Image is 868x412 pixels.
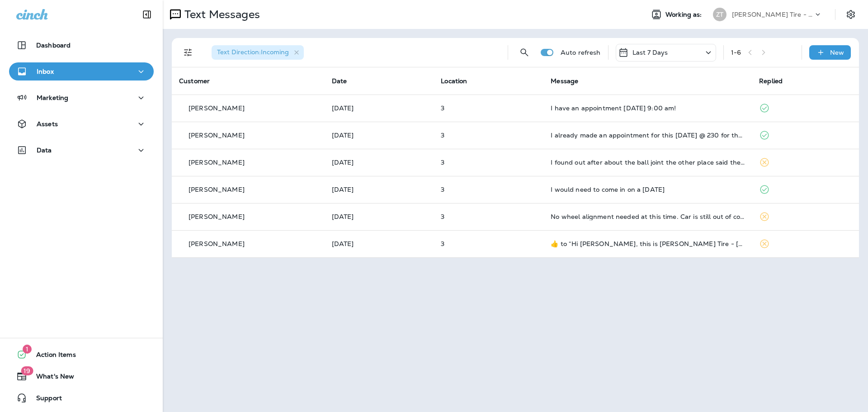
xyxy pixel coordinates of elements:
[332,77,347,85] span: Date
[181,8,260,21] p: Text Messages
[189,240,245,247] p: [PERSON_NAME]
[212,45,304,60] div: Text Direction:Incoming
[441,213,444,221] span: 3
[36,42,71,49] p: Dashboard
[731,49,741,56] div: 1 - 6
[37,120,58,128] p: Assets
[551,77,578,85] span: Message
[9,141,154,159] button: Data
[843,6,859,23] button: Settings
[332,104,427,112] p: Oct 12, 2025 11:21 AM
[441,104,444,112] span: 3
[441,240,444,248] span: 3
[561,49,601,56] p: Auto refresh
[441,158,444,166] span: 3
[632,49,668,56] p: Last 7 Days
[9,367,154,385] button: 19What's New
[9,62,154,81] button: Inbox
[551,104,745,112] div: I have an appointment 10/14/36 At 9:00 am!
[551,213,745,220] div: No wheel alignment needed at this time. Car is still out of commission due to timing chain brakin...
[9,36,154,54] button: Dashboard
[189,132,245,139] p: [PERSON_NAME]
[37,147,52,154] p: Data
[551,132,745,139] div: I already made an appointment for this coming Monday @ 230 for the Lincoln
[332,159,427,166] p: Oct 11, 2025 11:37 AM
[179,77,210,85] span: Customer
[189,104,245,112] p: [PERSON_NAME]
[217,48,289,56] span: Text Direction : Incoming
[551,186,745,193] div: I would need to come in on a Saturday
[134,5,160,24] button: Collapse Sidebar
[9,115,154,133] button: Assets
[551,159,745,166] div: I found out after about the ball joint the other place said they check for that before doing anyt...
[37,94,68,101] p: Marketing
[179,43,197,62] button: Filters
[441,131,444,139] span: 3
[441,77,467,85] span: Location
[9,346,154,364] button: 1Action Items
[23,345,32,354] span: 1
[9,89,154,107] button: Marketing
[551,240,745,247] div: ​👍​ to “ Hi Reginald, this is Ziegler Tire - Canton Centre Mall. Our records show your FORD TRUCK...
[759,77,783,85] span: Replied
[332,186,427,193] p: Oct 10, 2025 10:10 AM
[441,185,444,194] span: 3
[515,43,533,62] button: Search Messages
[27,351,76,362] span: Action Items
[189,159,245,166] p: [PERSON_NAME]
[332,240,427,247] p: Oct 8, 2025 01:21 PM
[27,394,62,405] span: Support
[21,366,33,375] span: 19
[732,11,813,18] p: [PERSON_NAME] Tire - [GEOGRAPHIC_DATA]
[9,389,154,407] button: Support
[713,8,726,21] div: ZT
[332,213,427,220] p: Oct 9, 2025 05:34 PM
[665,11,704,19] span: Working as:
[189,186,245,193] p: [PERSON_NAME]
[830,49,844,56] p: New
[189,213,245,220] p: [PERSON_NAME]
[37,68,54,75] p: Inbox
[27,373,74,384] span: What's New
[332,132,427,139] p: Oct 12, 2025 10:12 AM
